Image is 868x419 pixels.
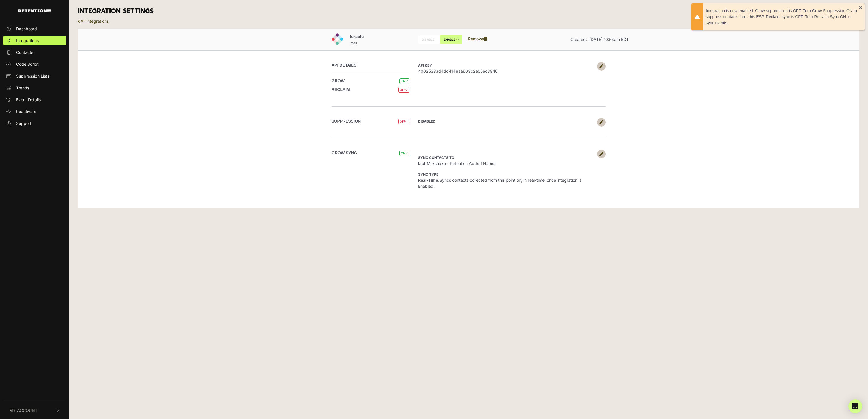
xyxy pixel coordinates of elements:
img: Retention.com [18,9,51,12]
span: Contacts [16,49,33,55]
span: [DATE] 10:53am EDT [589,37,629,42]
span: OFF [398,119,409,124]
a: Support [3,119,66,128]
span: Support [16,120,31,126]
span: Integrations [16,37,39,44]
a: All Integrations [78,19,109,24]
button: My Account [3,401,66,419]
a: Trends [3,83,66,93]
a: Remove [468,36,487,41]
span: Suppression Lists [16,73,49,79]
small: Email [349,41,357,45]
span: 4002538ad4dd4146aa603c2e05ec3846 [418,68,594,74]
label: GROW [332,78,345,84]
span: ON [399,78,409,84]
div: Open Intercom Messenger [848,399,862,413]
a: Suppression Lists [3,71,66,81]
span: Iterable [349,34,364,39]
span: Trends [16,85,29,91]
strong: Real-Time. [418,178,439,183]
label: ENABLE [440,35,462,44]
span: Milkshake - Retention Added Names [418,155,496,166]
span: Syncs contacts collected from this point on, in real-time, once integration is Enabled. [418,172,581,189]
a: Contacts [3,48,66,57]
span: My Account [9,407,38,413]
a: Event Details [3,95,66,104]
strong: List: [418,161,427,166]
label: API DETAILS [332,62,356,68]
strong: Sync contacts to [418,155,454,160]
div: Integration is now enabled. Grow suppression is OFF. Turn Grow Suppression ON to suppress contact... [706,8,859,26]
label: RECLAIM [332,87,350,93]
a: Reactivate [3,107,66,116]
a: Dashboard [3,24,66,33]
label: DISABLE [418,35,440,44]
span: Reactivate [16,108,36,114]
span: OFF [398,87,409,93]
strong: API Key [418,63,432,67]
span: Code Script [16,61,39,67]
img: Iterable [332,33,343,45]
a: Integrations [3,36,66,45]
h3: INTEGRATION SETTINGS [78,7,859,15]
span: Event Details [16,97,41,103]
span: ON [399,151,409,156]
label: SUPPRESSION [332,118,361,124]
strong: Sync type [418,172,438,176]
strong: DISABLED [418,119,435,123]
span: Dashboard [16,26,37,32]
label: Grow Sync [332,150,357,156]
a: Code Script [3,59,66,69]
span: Created: [570,37,587,42]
